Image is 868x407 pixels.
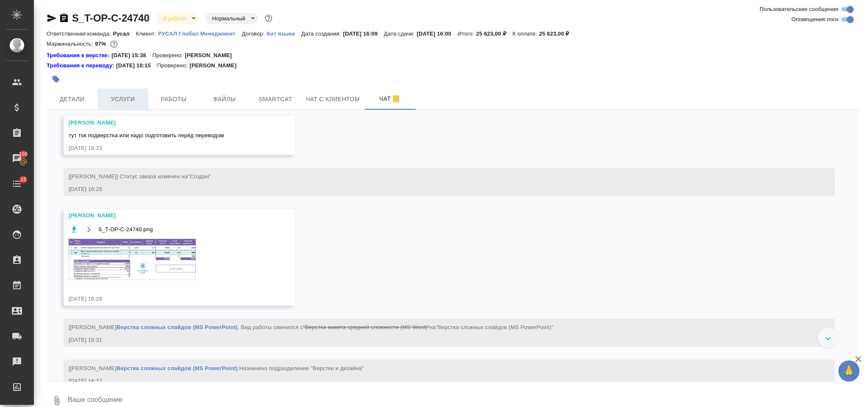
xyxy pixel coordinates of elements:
[458,30,476,37] p: Итого:
[69,185,805,194] div: [DATE] 16:25
[47,13,57,23] button: Скопировать ссылку для ЯМессенджера
[838,360,860,382] button: 🙏
[153,94,194,105] span: Работы
[306,94,360,105] span: Чат с клиентом
[69,336,805,344] div: [DATE] 16:31
[436,324,553,330] span: "Верстка сложных слайдов (MS PowerPoint)"
[153,51,185,60] p: Проверено:
[69,324,553,330] span: [[PERSON_NAME] . Вид работы сменился с на
[760,5,838,14] span: Пользовательские сообщения
[108,39,119,50] button: 635.70 RUB;
[539,30,575,37] p: 25 623,00 ₽
[69,173,211,180] span: [[PERSON_NAME]] Статус заказа изменен на
[303,324,430,330] span: "Верстка макета средней сложности (MS Word)"
[47,51,111,60] div: Нажми, чтобы открыть папку с инструкцией
[343,30,384,37] p: [DATE] 16:09
[116,324,238,330] a: Верстка сложных слайдов (MS PowerPoint)
[158,30,242,37] p: РУСАЛ Глобал Менеджмент
[69,224,79,235] button: Скачать
[255,94,296,105] span: Smartcat
[791,15,838,24] span: Оповещения-логи
[47,51,111,60] a: Требования к верстке:
[83,224,94,235] button: Открыть на драйве
[69,365,364,371] span: [[PERSON_NAME] .
[69,295,265,303] div: [DATE] 16:28
[136,30,158,37] p: Клиент:
[69,119,265,127] div: [PERSON_NAME]
[417,30,458,37] p: [DATE] 16:00
[14,150,33,158] span: 100
[116,61,157,70] p: [DATE] 10:15
[98,225,153,234] span: S_T-OP-C-24740.png
[242,30,267,37] p: Договор:
[161,15,189,22] button: В работе
[842,362,856,380] span: 🙏
[72,12,150,24] a: S_T-OP-C-24740
[59,13,69,23] button: Скопировать ссылку
[15,175,31,184] span: 15
[47,41,95,47] p: Маржинальность:
[47,30,113,37] p: Ответственная команда:
[263,13,274,24] button: Доп статусы указывают на важность/срочность заказа
[2,173,32,194] a: 15
[384,30,416,37] p: Дата сдачи:
[103,94,143,105] span: Услуги
[69,377,805,385] div: [DATE] 16:32
[156,13,199,24] div: В работе
[370,94,410,104] span: Чат
[185,51,238,60] p: [PERSON_NAME]
[204,94,245,105] span: Файлы
[239,365,364,371] span: Назначено подразделение "Верстки и дизайна"
[188,173,211,180] span: "Создан"
[113,30,136,37] p: Русал
[189,61,243,70] p: [PERSON_NAME]
[69,211,265,220] div: [PERSON_NAME]
[391,94,401,104] svg: Отписаться
[47,61,116,70] a: Требования к переводу:
[157,61,190,70] p: Проверено:
[69,144,265,152] div: [DATE] 16:23
[116,365,238,371] a: Верстка сложных слайдов (MS PowerPoint)
[205,13,258,24] div: В работе
[476,30,513,37] p: 25 623,00 ₽
[95,41,108,47] p: 97%
[52,94,92,105] span: Детали
[210,15,248,22] button: Нормальный
[69,239,196,280] img: S_T-OP-C-24740.png
[2,148,32,169] a: 100
[513,30,539,37] p: К оплате:
[47,70,65,89] button: Добавить тэг
[266,30,301,37] p: Кит языки
[158,30,242,37] a: РУСАЛ Глобал Менеджмент
[301,30,343,37] p: Дата создания:
[266,30,301,37] a: Кит языки
[69,132,224,138] span: тут ток подверстка или надо подготовить перед переводом
[111,51,153,60] p: [DATE] 15:38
